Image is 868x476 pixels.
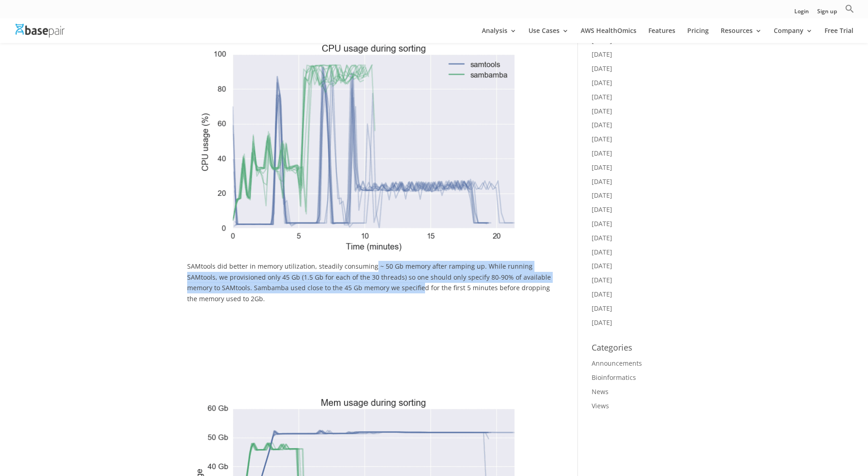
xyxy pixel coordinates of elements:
[592,290,612,298] a: [DATE]
[581,27,636,43] a: AWS HealthOmics
[687,27,709,43] a: Pricing
[774,27,813,43] a: Company
[592,276,612,284] a: [DATE]
[592,64,612,73] a: [DATE]
[592,341,681,358] h4: Categories
[845,4,854,13] svg: Search
[482,27,517,43] a: Analysis
[794,9,809,18] a: Login
[528,27,569,43] a: Use Cases
[592,219,612,228] a: [DATE]
[592,92,612,101] a: [DATE]
[592,177,612,186] a: [DATE]
[592,78,612,87] a: [DATE]
[592,373,636,382] a: Bioinformatics
[592,36,612,45] a: [DATE]
[592,304,612,313] a: [DATE]
[592,233,612,242] a: [DATE]
[648,27,675,43] a: Features
[592,50,612,59] a: [DATE]
[16,24,65,37] img: Basepair
[592,359,642,368] a: Announcements
[692,410,857,465] iframe: Drift Widget Chat Controller
[592,248,612,256] a: [DATE]
[187,32,551,258] img: CPU usage for sorting bam files, samtools vs sambamba
[592,318,612,327] a: [DATE]
[592,149,612,157] a: [DATE]
[592,387,609,396] a: News
[592,261,612,270] a: [DATE]
[817,9,837,18] a: Sign up
[592,107,612,115] a: [DATE]
[721,27,762,43] a: Resources
[592,205,612,214] a: [DATE]
[845,4,854,18] a: Search Icon Link
[825,27,853,43] a: Free Trial
[592,135,612,143] a: [DATE]
[592,191,612,200] a: [DATE]
[592,120,612,129] a: [DATE]
[592,163,612,172] a: [DATE]
[592,401,609,410] a: Views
